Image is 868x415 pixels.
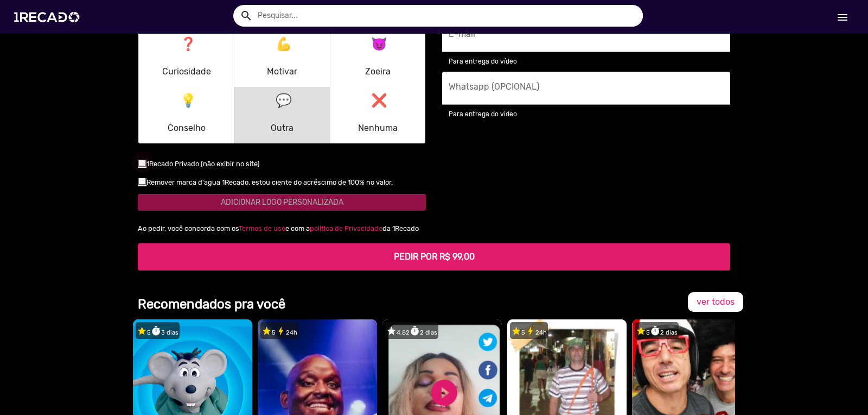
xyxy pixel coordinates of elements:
[146,160,259,168] small: 1Recado Privado (não exibir no site)
[168,89,206,141] p: Conselho
[239,224,285,232] a: Termos de uso
[240,9,253,22] mat-icon: Example home icon
[141,33,232,85] button: Curiosidade
[250,5,643,27] input: Pesquisar...
[836,11,849,24] mat-icon: Início
[236,5,255,24] button: Example home icon
[180,92,193,105] mat-icon: 💡
[394,251,475,262] b: PEDIR POR R$ 99,00
[449,56,517,67] mat-hint: Para entrega do vídeo
[449,32,724,46] input: E-mail
[697,297,735,307] span: ver todos
[146,178,393,186] small: Remover marca d'agua 1Recado, estou ciente do acréscimo de 100% no valor.
[276,92,289,105] mat-icon: 💬
[162,33,211,85] p: Curiosidade
[180,35,193,48] mat-icon: ❓
[449,84,724,98] input: Whatsapp
[333,33,423,85] button: Zoeira
[138,297,285,312] b: Recomendados pra você
[365,33,391,85] p: Zoeira
[237,89,327,141] button: Outra
[449,109,517,120] mat-hint: Para entrega do vídeo
[138,194,426,211] button: ADICIONAR LOGO PERSONALIZADA
[371,92,384,105] mat-icon: ❌
[138,243,730,271] button: PEDIR POR R$ 99,00
[237,33,327,85] button: Motivar
[267,33,297,85] p: Motivar
[138,224,419,232] span: Ao pedir, você concorda com os e com a da 1Recado
[276,35,289,48] mat-icon: 💪
[141,89,232,141] button: Conselho
[358,89,398,141] p: Nenhuma
[271,89,293,141] p: Outra
[310,224,382,232] a: política de Privacidade
[333,89,423,141] button: Nenhuma
[371,35,384,48] mat-icon: 😈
